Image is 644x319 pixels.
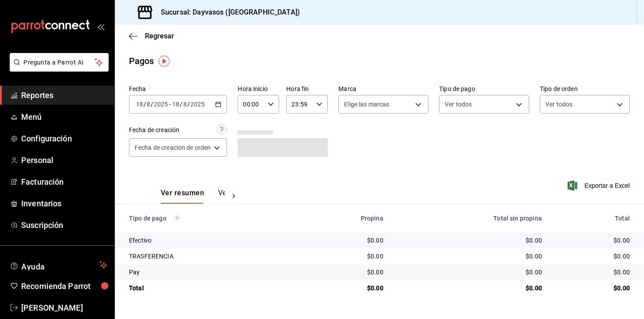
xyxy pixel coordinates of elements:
[21,154,107,166] span: Personal
[546,100,572,109] span: Ver todos
[569,180,630,191] button: Exportar a Excel
[136,101,144,108] input: --
[144,101,146,108] span: /
[24,58,95,67] span: Pregunta a Parrot AI
[129,236,290,245] div: Efectivo
[135,143,211,152] span: Fecha de creación de orden
[344,100,389,109] span: Elige las marcas
[187,101,190,108] span: /
[556,252,630,261] div: $0.00
[145,32,174,40] span: Regresar
[540,86,630,92] label: Tipo de orden
[286,86,328,92] label: Hora fin
[21,89,107,101] span: Reportes
[556,284,630,292] div: $0.00
[398,252,542,261] div: $0.00
[146,101,151,108] input: --
[445,100,472,109] span: Ver todos
[161,189,225,204] div: navigation tabs
[556,215,630,222] div: Total
[151,101,153,108] span: /
[172,101,180,108] input: --
[129,86,227,92] label: Fecha
[129,125,179,135] div: Fecha de creación
[129,32,174,40] button: Regresar
[169,101,171,108] span: -
[21,176,107,188] span: Facturación
[398,284,542,292] div: $0.00
[10,53,109,72] button: Pregunta a Parrot AI
[238,86,279,92] label: Hora inicio
[129,284,290,292] div: Total
[21,219,107,231] span: Suscripción
[556,268,630,277] div: $0.00
[183,101,187,108] input: --
[338,86,428,92] label: Marca
[304,252,383,261] div: $0.00
[97,23,104,30] button: open_drawer_menu
[304,268,383,277] div: $0.00
[154,7,300,18] h3: Sucursal: Dayvasos ([GEOGRAPHIC_DATA])
[398,215,542,222] div: Total sin propina
[21,280,107,292] span: Recomienda Parrot
[304,284,383,292] div: $0.00
[180,101,182,108] span: /
[304,236,383,245] div: $0.00
[21,133,107,144] span: Configuración
[218,189,251,204] button: Ver pagos
[153,101,168,108] input: ----
[161,189,204,204] button: Ver resumen
[304,215,383,222] div: Propina
[21,260,96,270] span: Ayuda
[159,56,170,67] img: Tooltip marker
[6,64,109,73] a: Pregunta a Parrot AI
[174,215,180,221] svg: Los pagos realizados con Pay y otras terminales son montos brutos.
[556,236,630,245] div: $0.00
[190,101,205,108] input: ----
[129,252,290,261] div: TRASFERENCIA
[21,197,107,209] span: Inventarios
[129,268,290,277] div: Pay
[21,302,107,314] span: [PERSON_NAME]
[398,236,542,245] div: $0.00
[129,215,290,222] div: Tipo de pago
[129,54,154,68] div: Pagos
[439,86,529,92] label: Tipo de pago
[398,268,542,277] div: $0.00
[21,111,107,123] span: Menú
